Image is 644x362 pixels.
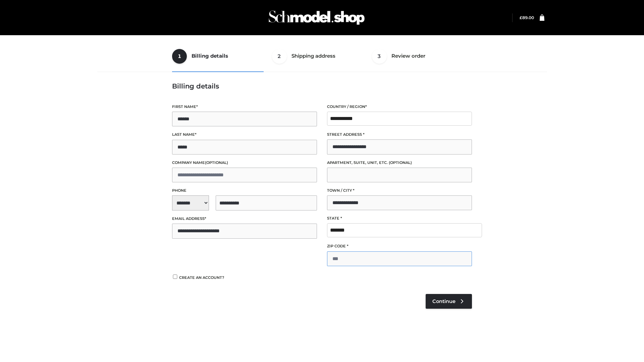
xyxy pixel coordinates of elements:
span: £ [520,15,522,20]
h3: Billing details [172,82,472,90]
span: (optional) [389,160,412,165]
label: ZIP Code [327,243,472,249]
img: Schmodel Admin 964 [266,4,367,31]
label: Last name [172,131,317,138]
span: Create an account? [179,275,224,280]
label: First name [172,104,317,110]
label: Email address [172,216,317,222]
label: Phone [172,187,317,194]
span: (optional) [205,160,228,165]
label: Street address [327,131,472,138]
a: Continue [426,294,472,309]
label: Apartment, suite, unit, etc. [327,160,472,166]
label: State [327,215,472,222]
span: Continue [432,298,455,304]
a: £89.00 [520,15,534,20]
label: Country / Region [327,104,472,110]
bdi: 89.00 [520,15,534,20]
label: Company name [172,160,317,166]
input: Create an account? [172,275,178,279]
label: Town / City [327,187,472,194]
